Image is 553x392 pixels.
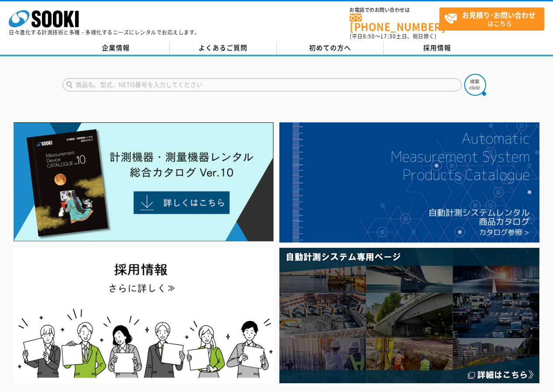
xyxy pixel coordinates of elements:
[170,42,277,55] a: よくあるご質問
[14,248,274,383] img: SOOKI recruit
[384,42,491,55] a: 採用情報
[309,43,351,52] span: 初めての方へ
[464,74,486,96] img: btn_search.png
[439,7,544,31] a: お見積り･お問い合わせはこちら
[444,8,544,30] span: はこちら
[363,32,375,40] span: 8:50
[462,10,536,20] strong: お見積り･お問い合わせ
[279,122,539,243] img: 自動計測システムカタログ
[279,248,539,383] img: 自動計測システム専用ページ
[63,42,170,55] a: 企業情報
[14,122,274,242] img: Catalog Ver10
[63,78,462,91] input: 商品名、型式、NETIS番号を入力してください
[350,7,439,13] span: お電話でのお問い合わせは
[9,30,200,35] p: 日々進化する計測技術と多種・多様化するニーズにレンタルでお応えします。
[350,32,436,40] span: (平日 ～ 土日、祝日除く)
[380,32,396,40] span: 17:30
[277,42,384,55] a: 初めての方へ
[350,14,439,31] a: [PHONE_NUMBER]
